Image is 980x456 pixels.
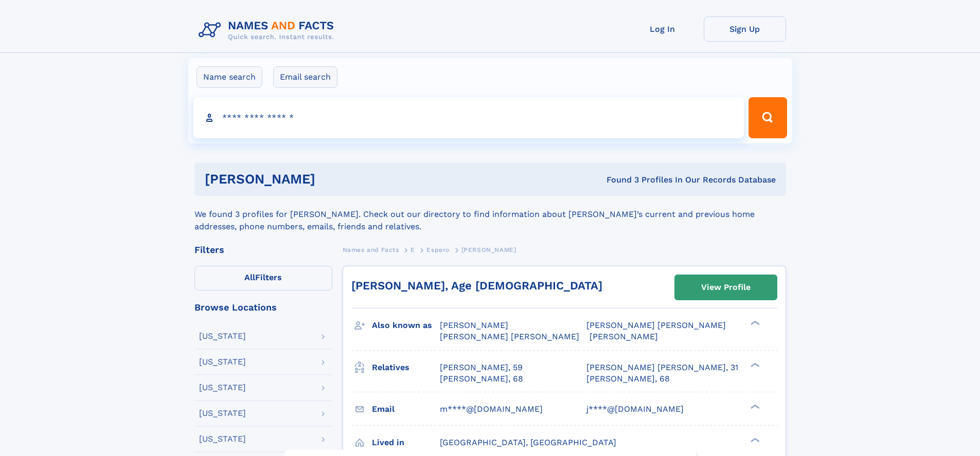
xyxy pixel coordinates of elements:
span: [PERSON_NAME] [461,246,516,253]
div: ❯ [748,320,760,326]
span: [PERSON_NAME] [PERSON_NAME] [586,320,726,330]
h1: [PERSON_NAME] [205,173,461,186]
input: search input [193,97,744,138]
a: E [411,243,415,256]
h3: Email [372,400,440,418]
span: All [244,272,255,282]
img: Logo Names and Facts [194,16,343,44]
div: Filters [194,245,332,254]
span: [PERSON_NAME] [440,320,508,330]
div: [US_STATE] [199,435,246,443]
a: Sign Up [704,16,786,42]
div: Browse Locations [194,303,332,312]
a: Log In [621,16,704,42]
span: [PERSON_NAME] [PERSON_NAME] [440,332,579,341]
a: [PERSON_NAME], Age [DEMOGRAPHIC_DATA] [351,279,602,292]
button: Search Button [749,97,787,138]
a: [PERSON_NAME], 68 [586,373,670,385]
a: View Profile [675,275,777,300]
span: E [411,246,415,253]
div: [US_STATE] [199,358,246,366]
a: [PERSON_NAME], 68 [440,373,523,385]
a: Espero [426,243,450,256]
a: Names and Facts [343,243,399,256]
div: ❯ [748,436,760,443]
a: [PERSON_NAME] [PERSON_NAME], 31 [586,362,738,373]
span: [GEOGRAPHIC_DATA], [GEOGRAPHIC_DATA] [440,437,616,447]
h3: Relatives [372,359,440,376]
div: [US_STATE] [199,384,246,392]
h3: Also known as [372,317,440,334]
div: Found 3 Profiles In Our Records Database [461,174,776,186]
label: Filters [194,266,332,290]
label: Email search [273,66,337,88]
div: View Profile [701,276,751,299]
label: Name search [197,66,262,88]
div: We found 3 profiles for [PERSON_NAME]. Check out our directory to find information about [PERSON_... [194,196,786,233]
span: [PERSON_NAME] [590,332,658,341]
a: [PERSON_NAME], 59 [440,362,523,373]
div: ❯ [748,361,760,368]
h3: Lived in [372,434,440,451]
span: Espero [426,246,450,253]
div: [US_STATE] [199,332,246,340]
div: ❯ [748,403,760,410]
div: [US_STATE] [199,409,246,417]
